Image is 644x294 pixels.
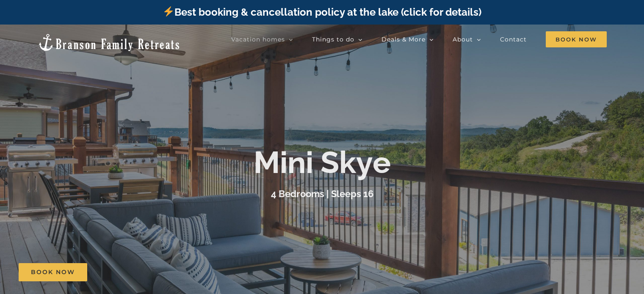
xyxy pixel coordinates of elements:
[231,36,285,42] span: Vacation homes
[37,33,181,52] img: Branson Family Retreats Logo
[19,263,87,281] a: Book Now
[546,31,607,47] span: Book Now
[312,31,362,48] a: Things to do
[312,36,354,42] span: Things to do
[231,31,607,48] nav: Main Menu
[453,31,481,48] a: About
[231,31,293,48] a: Vacation homes
[163,6,174,16] img: ⚡️
[31,269,75,276] span: Book Now
[500,36,527,42] span: Contact
[500,31,527,48] a: Contact
[163,6,481,18] a: Best booking & cancellation policy at the lake (click for details)
[381,31,434,48] a: Deals & More
[254,144,391,180] b: Mini Skye
[381,36,426,42] span: Deals & More
[453,36,473,42] span: About
[271,188,373,199] h3: 4 Bedrooms | Sleeps 16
